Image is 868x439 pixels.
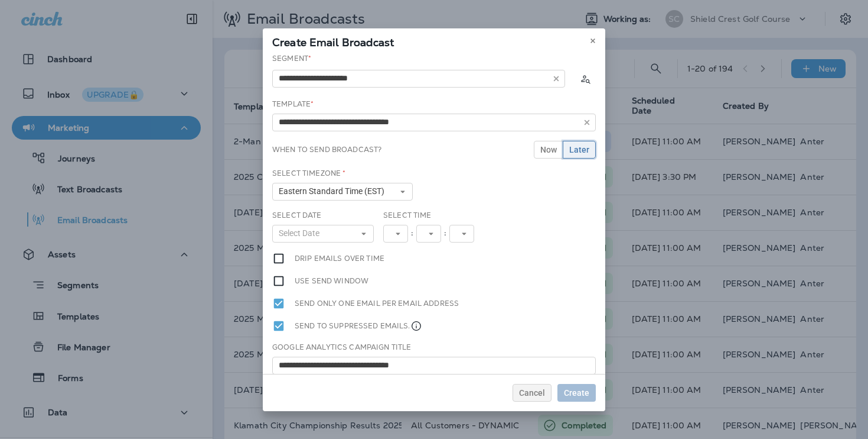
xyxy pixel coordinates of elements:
[575,68,596,89] button: Calculate the estimated number of emails to be sent based on selected segment. (This could take a...
[295,252,384,265] label: Drip emails over time
[272,169,345,178] label: Select Timezone
[383,211,432,220] label: Select Time
[569,146,589,154] span: Later
[408,225,416,243] div: :
[295,297,459,310] label: Send only one email per email address
[557,384,596,402] button: Create
[519,389,545,397] span: Cancel
[272,343,411,352] label: Google Analytics Campaign Title
[263,28,605,53] div: Create Email Broadcast
[272,54,311,63] label: Segment
[534,141,563,159] button: Now
[272,99,314,109] label: Template
[513,384,552,402] button: Cancel
[540,146,557,154] span: Now
[441,225,449,243] div: :
[564,389,589,397] span: Create
[272,225,374,243] button: Select Date
[272,211,322,220] label: Select Date
[295,319,422,333] label: Send to suppressed emails.
[563,141,596,159] button: Later
[279,186,389,196] span: Eastern Standard Time (EST)
[272,183,413,201] button: Eastern Standard Time (EST)
[295,275,368,288] label: Use send window
[272,145,381,154] label: When to send broadcast?
[279,228,324,238] span: Select Date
